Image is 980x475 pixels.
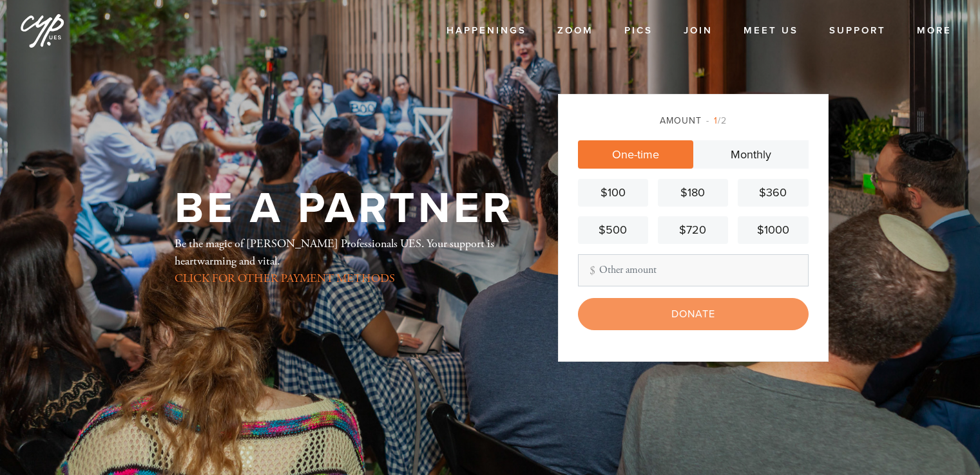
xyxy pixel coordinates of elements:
a: $1000 [738,216,808,244]
a: More [907,19,961,43]
span: /2 [706,115,727,126]
a: Monthly [693,140,809,169]
a: $720 [658,216,728,244]
div: $500 [583,221,643,239]
a: One-time [578,140,693,169]
div: Amount [578,114,809,127]
img: cyp%20logo%20%28Jan%202025%29.png [19,6,66,53]
div: $720 [663,221,723,239]
div: Be the magic of [PERSON_NAME] Professionals UES. Your support is heartwarming and vital. [175,235,516,287]
a: Pics [615,19,662,43]
div: $100 [583,184,643,201]
a: Meet Us [734,19,808,43]
h1: Be a Partner [175,188,514,230]
a: $500 [578,216,648,244]
div: $1000 [743,221,803,239]
span: 1 [714,115,718,126]
a: Join [674,19,722,43]
input: Other amount [578,254,809,286]
a: CLICK FOR OTHER PAYMENT METHODS [175,271,395,286]
div: $360 [743,184,803,201]
div: $180 [663,184,723,201]
a: Zoom [548,19,603,43]
a: $360 [738,179,808,207]
a: Happenings [437,19,536,43]
a: Support [820,19,896,43]
a: $180 [658,179,728,207]
a: $100 [578,179,648,207]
